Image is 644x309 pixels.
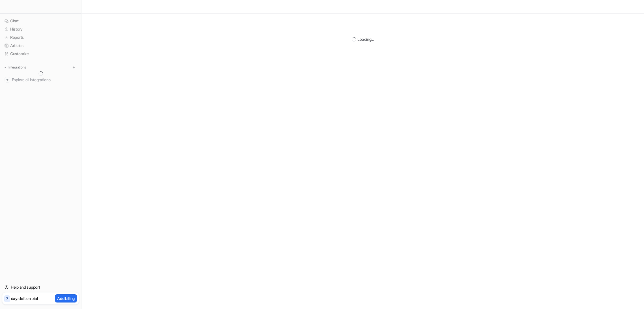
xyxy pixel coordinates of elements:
[8,65,26,70] p: Integrations
[2,42,79,50] a: Articles
[72,65,76,69] img: menu_add.svg
[2,76,79,84] a: Explore all integrations
[2,65,28,70] button: Integrations
[12,75,77,84] span: Explore all integrations
[5,77,10,83] img: explore all integrations
[57,295,75,301] p: Add billing
[357,36,373,42] div: Loading...
[2,283,79,291] a: Help and support
[2,17,79,25] a: Chat
[2,25,79,33] a: History
[2,50,79,58] a: Customize
[6,296,8,301] p: 7
[11,295,38,301] p: days left on trial
[55,294,77,302] button: Add billing
[2,33,79,41] a: Reports
[3,65,7,69] img: expand menu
